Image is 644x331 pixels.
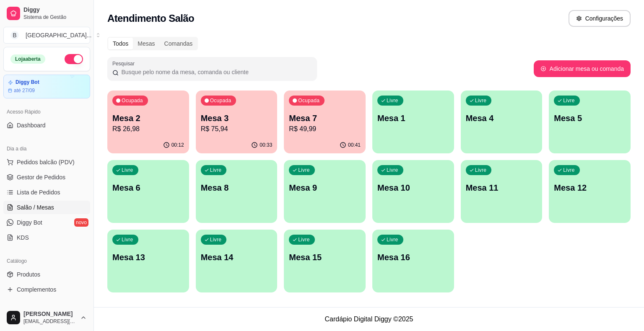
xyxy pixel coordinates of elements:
span: Gestor de Pedidos [17,173,65,181]
button: LivreMesa 11 [461,160,543,223]
p: 00:41 [348,142,361,148]
p: Mesa 15 [289,251,361,263]
footer: Cardápio Digital Diggy © 2025 [94,307,644,331]
button: OcupadaMesa 3R$ 75,9400:33 [196,91,278,153]
p: Livre [298,236,310,243]
article: Diggy Bot [16,79,39,85]
input: Pesquisar [119,68,312,76]
p: Mesa 1 [377,112,449,124]
button: LivreMesa 9 [284,160,366,223]
span: Pedidos balcão (PDV) [17,158,75,166]
p: Livre [387,167,398,173]
p: Livre [475,167,487,173]
button: Configurações [569,10,631,27]
p: Mesa 7 [289,112,361,124]
div: Loja aberta [10,54,45,64]
p: Ocupada [210,97,231,104]
a: Produtos [3,268,90,281]
p: Ocupada [298,97,319,104]
div: Catálogo [3,254,90,268]
div: Dia a dia [3,142,90,155]
p: Livre [475,97,487,104]
span: Diggy [23,6,87,14]
p: R$ 26,98 [112,124,184,134]
p: Mesa 10 [377,182,449,194]
span: [EMAIL_ADDRESS][DOMAIN_NAME] [23,318,77,325]
p: Livre [210,236,222,243]
button: Alterar Status [65,54,83,64]
a: Diggy Botnovo [3,216,90,229]
label: Pesquisar [112,60,138,67]
p: Livre [210,167,222,173]
p: R$ 49,99 [289,124,361,134]
span: KDS [17,233,29,242]
button: LivreMesa 15 [284,230,366,292]
div: Todos [108,38,133,49]
a: Complementos [3,283,90,296]
span: Sistema de Gestão [23,14,87,21]
a: Dashboard [3,119,90,132]
h2: Atendimento Salão [107,12,194,25]
p: Mesa 8 [201,182,273,194]
button: LivreMesa 4 [461,91,543,153]
p: 00:12 [171,142,184,148]
div: Mesas [133,38,159,49]
span: [PERSON_NAME] [23,310,77,318]
p: Livre [387,97,398,104]
span: Salão / Mesas [17,203,54,212]
a: KDS [3,231,90,244]
span: Produtos [17,270,40,279]
p: Mesa 12 [554,182,626,194]
a: Diggy Botaté 27/09 [3,75,90,98]
div: Comandas [160,38,197,49]
button: [PERSON_NAME][EMAIL_ADDRESS][DOMAIN_NAME] [3,308,90,328]
p: Mesa 4 [466,112,538,124]
span: Lista de Pedidos [17,188,60,197]
button: Adicionar mesa ou comanda [534,60,631,77]
span: Complementos [17,285,56,294]
span: B [10,31,19,39]
button: LivreMesa 16 [372,230,454,292]
button: LivreMesa 12 [549,160,631,223]
p: 00:33 [260,142,272,148]
p: Livre [122,167,133,173]
p: Mesa 16 [377,251,449,263]
p: Mesa 3 [201,112,273,124]
button: LivreMesa 5 [549,91,631,153]
p: Mesa 9 [289,182,361,194]
p: Livre [387,236,398,243]
p: Mesa 2 [112,112,184,124]
article: até 27/09 [14,87,35,94]
p: Mesa 14 [201,251,273,263]
button: Select a team [3,27,90,44]
button: Pedidos balcão (PDV) [3,155,90,169]
a: Gestor de Pedidos [3,171,90,184]
p: Livre [563,167,575,173]
p: Mesa 5 [554,112,626,124]
div: Acesso Rápido [3,105,90,119]
button: OcupadaMesa 2R$ 26,9800:12 [107,91,189,153]
button: LivreMesa 8 [196,160,278,223]
p: R$ 75,94 [201,124,273,134]
p: Mesa 11 [466,182,538,194]
p: Livre [563,97,575,104]
button: LivreMesa 6 [107,160,189,223]
p: Mesa 13 [112,251,184,263]
button: LivreMesa 10 [372,160,454,223]
a: DiggySistema de Gestão [3,3,90,23]
p: Livre [122,236,133,243]
a: Lista de Pedidos [3,186,90,199]
button: LivreMesa 13 [107,230,189,292]
span: Diggy Bot [17,218,42,227]
span: Dashboard [17,121,46,129]
button: LivreMesa 1 [372,91,454,153]
div: [GEOGRAPHIC_DATA] ... [26,31,91,39]
button: OcupadaMesa 7R$ 49,9900:41 [284,91,366,153]
a: Salão / Mesas [3,201,90,214]
p: Mesa 6 [112,182,184,194]
p: Ocupada [122,97,143,104]
p: Livre [298,167,310,173]
button: LivreMesa 14 [196,230,278,292]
